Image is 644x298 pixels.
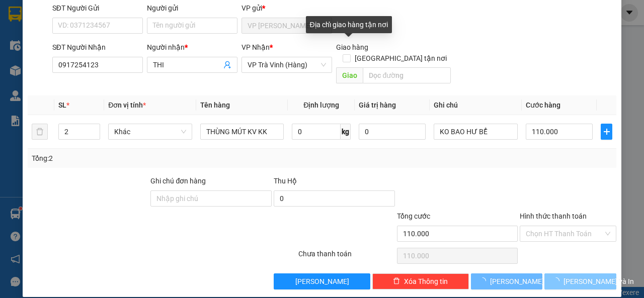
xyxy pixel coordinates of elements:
span: loading [552,277,563,284]
strong: BIÊN NHẬN GỬI HÀNG [34,6,117,15]
button: delete [32,124,48,140]
span: user-add [223,61,231,69]
span: SL [58,101,66,109]
span: [PERSON_NAME] [295,276,349,287]
span: VP Càng Long [28,43,79,53]
input: VD: Bàn, Ghế [200,124,284,140]
div: Chưa thanh toán [297,248,396,266]
button: deleteXóa Thông tin [372,273,469,289]
span: [GEOGRAPHIC_DATA] tận nơi [351,53,451,64]
span: LIÊN [54,54,71,64]
span: Tổng cước [397,212,430,220]
div: Người nhận [147,42,237,53]
span: Thu Hộ [274,177,297,185]
div: SĐT Người Nhận [52,42,143,53]
p: GỬI: [4,20,147,39]
div: Địa chỉ giao hàng tận nơi [306,16,392,33]
span: [PERSON_NAME] và In [563,276,634,287]
label: Hình thức thanh toán [520,212,587,220]
span: delete [393,277,400,285]
span: Định lượng [303,101,339,109]
input: 0 [359,124,426,140]
span: VP [PERSON_NAME] ([GEOGRAPHIC_DATA]) - [4,20,94,39]
button: [PERSON_NAME] [274,273,370,289]
span: K BAO HƯ [26,65,64,75]
span: Cước hàng [526,101,560,109]
span: [PERSON_NAME] [490,276,544,287]
span: Khác [114,124,186,139]
th: Ghi chú [430,95,522,115]
span: Giá trị hàng [359,101,396,109]
p: NHẬN: [4,43,147,53]
button: [PERSON_NAME] và In [544,273,616,289]
span: loading [479,277,490,284]
span: Đơn vị tính [108,101,146,109]
div: SĐT Người Gửi [52,3,143,14]
input: Ghi Chú [434,124,518,140]
button: plus [601,124,612,140]
span: Giao [336,67,363,83]
span: VP Trà Vinh (Hàng) [248,57,326,72]
button: [PERSON_NAME] [471,273,543,289]
span: VP Trần Phú (Hàng) [248,18,326,33]
input: Dọc đường [363,67,450,83]
span: Xóa Thông tin [404,276,448,287]
span: plus [601,128,612,136]
div: Người gửi [147,3,237,14]
span: GIAO: [4,65,64,75]
span: 0937300339 - [4,54,71,64]
div: Tổng: 2 [32,153,250,164]
div: VP gửi [242,3,332,14]
span: Tên hàng [200,101,230,109]
label: Ghi chú đơn hàng [150,177,206,185]
span: Giao hàng [336,43,368,51]
span: kg [341,124,351,140]
input: Ghi chú đơn hàng [150,190,272,207]
span: VP Nhận [242,43,270,51]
